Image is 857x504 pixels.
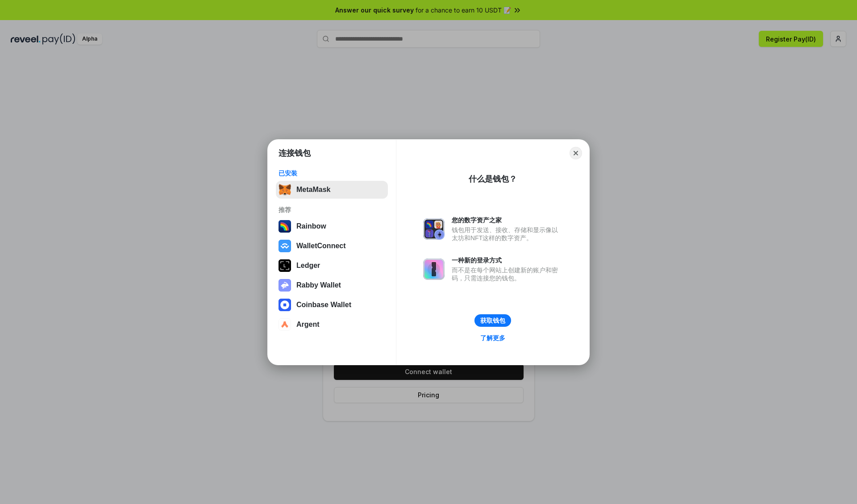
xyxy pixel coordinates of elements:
[452,226,562,242] div: 钱包用于发送、接收、存储和显示像以太坊和NFT这样的数字资产。
[296,262,320,270] div: Ledger
[296,281,341,289] div: Rabby Wallet
[276,257,388,275] button: Ledger
[279,148,311,158] h1: 连接钱包
[296,186,330,194] div: MetaMask
[279,279,291,292] img: svg+xml,%3Csvg%20xmlns%3D%22http%3A%2F%2Fwww.w3.org%2F2000%2Fsvg%22%20fill%3D%22none%22%20viewBox...
[296,301,351,309] div: Coinbase Wallet
[474,314,511,327] button: 获取钱包
[279,206,385,214] div: 推荐
[480,334,505,342] div: 了解更多
[570,147,582,159] button: Close
[469,174,517,184] div: 什么是钱包？
[423,258,445,280] img: svg+xml,%3Csvg%20xmlns%3D%22http%3A%2F%2Fwww.w3.org%2F2000%2Fsvg%22%20fill%3D%22none%22%20viewBox...
[296,222,326,230] div: Rainbow
[452,266,562,282] div: 而不是在每个网站上创建新的账户和密码，只需连接您的钱包。
[296,321,320,329] div: Argent
[276,316,388,333] button: Argent
[279,183,291,196] img: svg+xml,%3Csvg%20fill%3D%22none%22%20height%3D%2233%22%20viewBox%3D%220%200%2035%2033%22%20width%...
[480,317,505,325] div: 获取钱包
[279,259,291,272] img: svg+xml,%3Csvg%20xmlns%3D%22http%3A%2F%2Fwww.w3.org%2F2000%2Fsvg%22%20width%3D%2228%22%20height%3...
[452,216,562,224] div: 您的数字资产之家
[279,318,291,331] img: svg+xml,%3Csvg%20width%3D%2228%22%20height%3D%2228%22%20viewBox%3D%220%200%2028%2028%22%20fill%3D...
[276,296,388,314] button: Coinbase Wallet
[276,237,388,255] button: WalletConnect
[279,299,291,311] img: svg+xml,%3Csvg%20width%3D%2228%22%20height%3D%2228%22%20viewBox%3D%220%200%2028%2028%22%20fill%3D...
[279,169,385,177] div: 已安装
[279,220,291,233] img: svg+xml,%3Csvg%20width%3D%22120%22%20height%3D%22120%22%20viewBox%3D%220%200%20120%20120%22%20fil...
[276,276,388,294] button: Rabby Wallet
[475,332,511,344] a: 了解更多
[296,242,346,250] div: WalletConnect
[276,181,388,199] button: MetaMask
[452,256,562,264] div: 一种新的登录方式
[423,218,445,240] img: svg+xml,%3Csvg%20xmlns%3D%22http%3A%2F%2Fwww.w3.org%2F2000%2Fsvg%22%20fill%3D%22none%22%20viewBox...
[276,217,388,235] button: Rainbow
[279,240,291,252] img: svg+xml,%3Csvg%20width%3D%2228%22%20height%3D%2228%22%20viewBox%3D%220%200%2028%2028%22%20fill%3D...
